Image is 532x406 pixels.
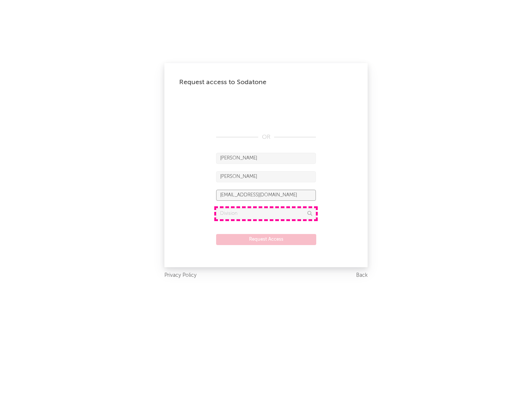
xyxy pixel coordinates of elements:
[216,208,316,219] input: Division
[216,153,316,164] input: First Name
[179,78,353,87] div: Request access to Sodatone
[216,190,316,201] input: Email
[216,133,316,142] div: OR
[164,271,197,280] a: Privacy Policy
[216,234,316,245] button: Request Access
[216,171,316,182] input: Last Name
[356,271,368,280] a: Back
